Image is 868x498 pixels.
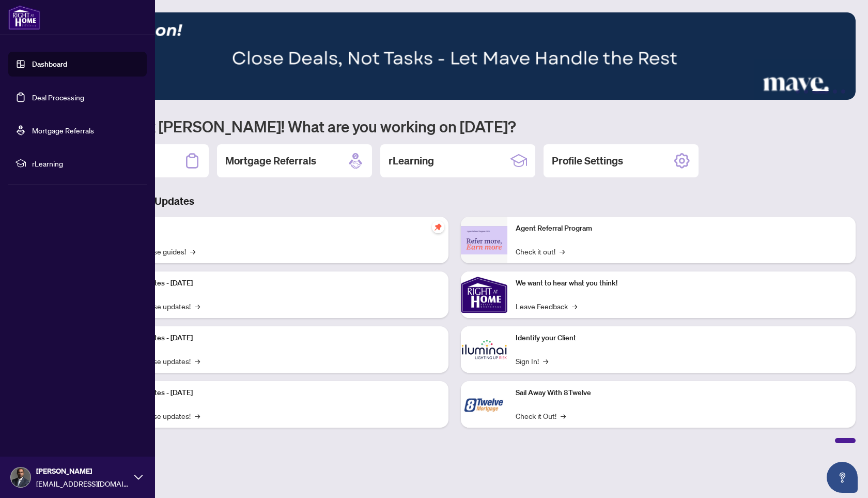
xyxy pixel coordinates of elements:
span: → [572,300,577,312]
p: Agent Referral Program [516,223,847,234]
span: → [560,246,565,257]
img: We want to hear what you think! [461,271,507,318]
p: Platform Updates - [DATE] [109,387,440,399]
a: Leave Feedback→ [516,300,577,312]
span: pushpin [432,221,444,233]
h2: Mortgage Referrals [225,154,316,168]
a: Dashboard [32,59,67,69]
button: 5 [841,89,845,94]
span: → [195,410,200,421]
img: Profile Icon [11,467,30,487]
span: → [543,355,548,367]
span: → [190,246,195,257]
button: 1 [796,89,800,94]
button: Open asap [827,462,858,493]
a: Check it out!→ [516,246,565,257]
button: 3 [812,89,829,94]
img: Agent Referral Program [461,226,507,254]
p: Identify your Client [516,333,847,344]
span: → [195,355,200,367]
a: Sign In!→ [516,355,548,367]
img: logo [8,5,40,30]
a: Mortgage Referrals [32,126,94,135]
button: 2 [804,89,808,94]
img: Sail Away With 8Twelve [461,381,507,428]
button: 4 [833,89,837,94]
img: Identify your Client [461,326,507,373]
a: Check it Out!→ [516,410,566,421]
h2: rLearning [389,154,434,168]
p: Platform Updates - [DATE] [109,278,440,289]
h1: Welcome back [PERSON_NAME]! What are you working on [DATE]? [54,116,856,136]
p: Sail Away With 8Twelve [516,387,847,399]
p: Platform Updates - [DATE] [109,333,440,344]
span: → [195,300,200,312]
h3: Brokerage & Industry Updates [54,194,856,208]
span: [PERSON_NAME] [36,465,129,477]
span: [EMAIL_ADDRESS][DOMAIN_NAME] [36,478,129,489]
p: Self-Help [109,223,440,234]
p: We want to hear what you think! [516,278,847,289]
span: → [561,410,566,421]
a: Deal Processing [32,93,84,102]
h2: Profile Settings [552,154,623,168]
span: rLearning [32,158,139,169]
img: Slide 2 [54,12,856,100]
